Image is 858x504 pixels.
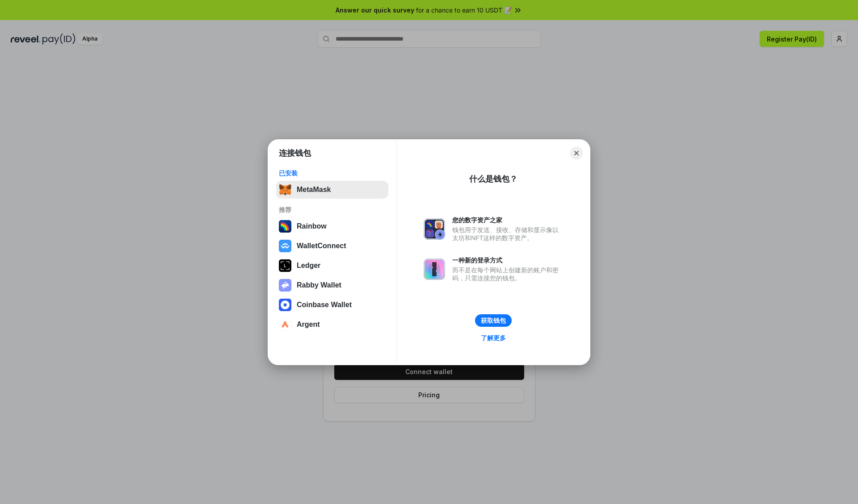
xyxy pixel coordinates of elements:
[279,220,291,233] img: svg+xml,%3Csvg%20width%3D%22120%22%20height%3D%22120%22%20viewBox%3D%220%200%20120%20120%22%20fil...
[452,256,563,264] div: 一种新的登录方式
[276,316,388,333] button: Argent
[279,148,311,158] h1: 连接钱包
[276,257,388,275] button: Ledger
[481,317,506,325] div: 获取钱包
[469,174,517,184] div: 什么是钱包？
[279,259,291,272] img: svg+xml,%3Csvg%20xmlns%3D%22http%3A%2F%2Fwww.w3.org%2F2000%2Fsvg%22%20width%3D%2228%22%20height%3...
[297,242,346,250] div: WalletConnect
[297,281,341,289] div: Rabby Wallet
[452,266,563,282] div: 而不是在每个网站上创建新的账户和密码，只需连接您的钱包。
[276,276,388,294] button: Rabby Wallet
[424,218,445,240] img: svg+xml,%3Csvg%20xmlns%3D%22http%3A%2F%2Fwww.w3.org%2F2000%2Fsvg%22%20fill%3D%22none%22%20viewBox...
[452,216,563,224] div: 您的数字资产之家
[279,169,386,177] div: 已安装
[475,314,512,327] button: 获取钱包
[279,206,386,214] div: 推荐
[276,237,388,255] button: WalletConnect
[279,183,291,196] img: svg+xml,%3Csvg%20fill%3D%22none%22%20height%3D%2233%22%20viewBox%3D%220%200%2035%2033%22%20width%...
[276,296,388,314] button: Coinbase Wallet
[481,334,506,342] div: 了解更多
[279,279,291,292] img: svg+xml,%3Csvg%20xmlns%3D%22http%3A%2F%2Fwww.w3.org%2F2000%2Fsvg%22%20fill%3D%22none%22%20viewBox...
[452,226,563,242] div: 钱包用于发送、接收、存储和显示像以太坊和NFT这样的数字资产。
[279,318,291,331] img: svg+xml,%3Csvg%20width%3D%2228%22%20height%3D%2228%22%20viewBox%3D%220%200%2028%2028%22%20fill%3D...
[297,321,320,329] div: Argent
[279,240,291,252] img: svg+xml,%3Csvg%20width%3D%2228%22%20height%3D%2228%22%20viewBox%3D%220%200%2028%2028%22%20fill%3D...
[570,147,583,159] button: Close
[297,262,320,270] div: Ledger
[297,186,331,194] div: MetaMask
[424,258,445,280] img: svg+xml,%3Csvg%20xmlns%3D%22http%3A%2F%2Fwww.w3.org%2F2000%2Fsvg%22%20fill%3D%22none%22%20viewBox...
[297,222,327,230] div: Rainbow
[297,301,352,309] div: Coinbase Wallet
[475,332,511,344] a: 了解更多
[276,181,388,199] button: MetaMask
[276,217,388,235] button: Rainbow
[279,299,291,311] img: svg+xml,%3Csvg%20width%3D%2228%22%20height%3D%2228%22%20viewBox%3D%220%200%2028%2028%22%20fill%3D...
